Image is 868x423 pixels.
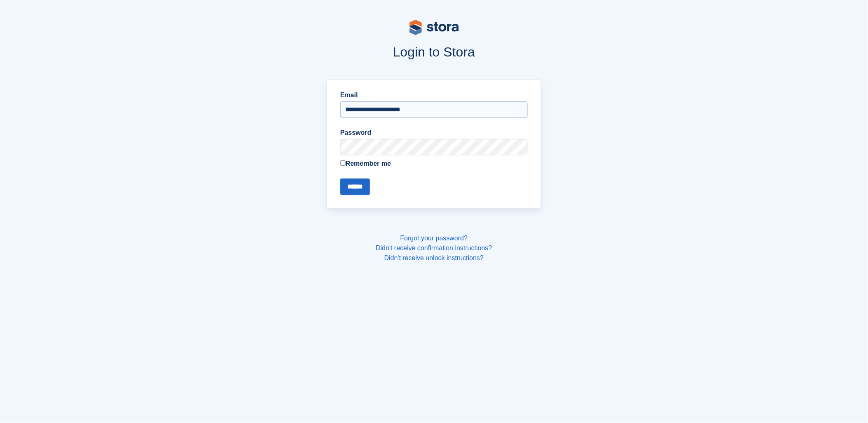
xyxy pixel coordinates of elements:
h1: Login to Stora [170,45,699,59]
input: Remember me [340,160,346,166]
label: Remember me [340,159,528,169]
a: Forgot your password? [400,235,468,242]
label: Email [340,90,528,100]
a: Didn't receive unlock instructions? [384,254,484,261]
img: stora-logo-53a41332b3708ae10de48c4981b4e9114cc0af31d8433b30ea865607fb682f29.svg [409,20,459,35]
a: Didn't receive confirmation instructions? [376,244,492,251]
label: Password [340,128,528,138]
